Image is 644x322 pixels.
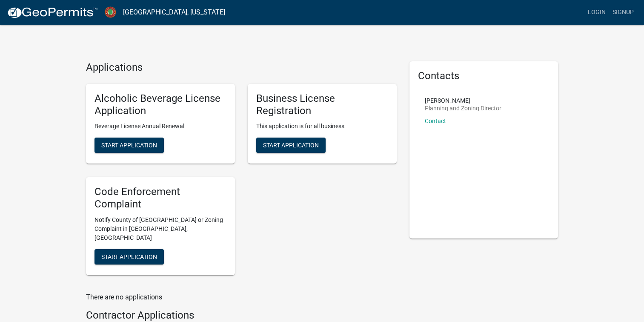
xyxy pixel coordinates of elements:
[263,142,319,149] span: Start Application
[609,4,637,20] a: Signup
[101,253,157,260] span: Start Application
[86,61,397,282] wm-workflow-list-section: Applications
[94,92,226,117] h5: Alcoholic Beverage License Application
[256,122,388,131] p: This application is for all business
[105,6,116,18] img: Jasper County, Georgia
[94,249,164,264] button: Start Application
[425,118,446,124] a: Contact
[94,122,226,131] p: Beverage License Annual Renewal
[256,138,326,153] button: Start Application
[86,309,397,322] h4: Contractor Applications
[256,92,388,117] h5: Business License Registration
[123,5,225,20] a: [GEOGRAPHIC_DATA], [US_STATE]
[101,142,157,149] span: Start Application
[94,138,164,153] button: Start Application
[86,61,397,74] h4: Applications
[425,105,501,111] p: Planning and Zoning Director
[418,70,550,82] h5: Contacts
[584,4,609,20] a: Login
[86,292,397,302] p: There are no applications
[94,186,226,210] h5: Code Enforcement Complaint
[425,98,501,103] p: [PERSON_NAME]
[94,216,226,242] p: Notify County of [GEOGRAPHIC_DATA] or Zoning Complaint in [GEOGRAPHIC_DATA], [GEOGRAPHIC_DATA]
